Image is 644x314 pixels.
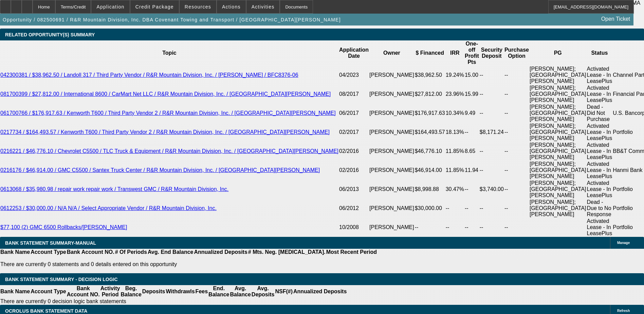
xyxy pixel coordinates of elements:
[369,199,415,218] td: [PERSON_NAME]
[617,309,630,313] span: Refresh
[529,123,587,142] td: [PERSON_NAME]; [GEOGRAPHIC_DATA][PERSON_NAME]
[5,240,96,246] span: BANK STATEMENT SUMMARY-MANUAL
[0,148,338,154] a: 0216221 / $46,776.10 / Chevrolet C5500 / TLC Truck & Equipment / R&R Mountain Division, Inc. / [G...
[504,199,529,218] td: --
[120,285,142,298] th: Beg. Balance
[91,0,129,13] button: Application
[464,104,479,123] td: 9.49
[369,123,415,142] td: [PERSON_NAME]
[479,218,504,237] td: --
[0,205,217,211] a: 0612253 / $30,000.00 / N/A N/A / Select Appropriate Vendor / R&R Mountain Division, Inc.
[0,72,298,78] a: 042300381 / $38,962.50 / Landoll 317 / Third Party Vendor / R&R Mountain Division, Inc. / [PERSON...
[115,249,147,256] th: # Of Periods
[587,218,613,237] td: Activated Lease - In LeasePlus
[464,142,479,161] td: 8.65
[587,161,613,180] td: Activated Lease - In LeasePlus
[30,285,67,298] th: Account Type
[415,161,445,180] td: $46,914.00
[339,66,369,85] td: 04/2023
[504,66,529,85] td: --
[464,218,479,237] td: --
[415,199,445,218] td: $30,000.00
[415,40,445,66] th: $ Financed
[587,142,613,161] td: Activated Lease - In LeasePlus
[3,17,341,22] span: Opportunity / 082500691 / R&R Mountain Division, Inc. DBA Covenant Towing and Transport / [GEOGRA...
[339,218,369,237] td: 10/2008
[0,261,377,267] p: There are currently 0 statements and 0 details entered on this opportunity
[369,161,415,180] td: [PERSON_NAME]
[479,66,504,85] td: --
[217,0,246,13] button: Actions
[479,142,504,161] td: --
[0,110,336,116] a: 061700766 / $176,917.63 / Kenworth T600 / Third Party Vendor 2 / R&R Mountain Division, Inc. / [G...
[135,4,174,10] span: Credit Package
[445,66,464,85] td: 19.24%
[248,249,326,256] th: # Mts. Neg. [MEDICAL_DATA].
[246,0,280,13] button: Activities
[445,104,464,123] td: 10.34%
[415,180,445,199] td: $8,998.88
[165,285,195,298] th: Withdrawls
[504,85,529,104] td: --
[369,218,415,237] td: [PERSON_NAME]
[464,40,479,66] th: One-off Profit Pts
[599,13,633,25] a: Open Ticket
[293,285,347,298] th: Annualized Deposits
[0,167,320,173] a: 0216176 / $46,914.00 / GMC C5500 / Santex Truck Center / R&R Mountain Division, Inc. / [GEOGRAPHI...
[415,66,445,85] td: $38,962.50
[415,85,445,104] td: $27,812.00
[275,285,293,298] th: NSF(#)
[445,199,464,218] td: --
[479,104,504,123] td: --
[445,180,464,199] td: 30.47%
[5,277,118,282] span: Bank Statement Summary - Decision Logic
[185,4,211,10] span: Resources
[529,40,587,66] th: PG
[445,161,464,180] td: 11.85%
[142,285,166,298] th: Deposits
[587,199,613,218] td: Dead - Due to No Response
[504,218,529,237] td: --
[504,142,529,161] td: --
[130,0,179,13] button: Credit Package
[208,285,229,298] th: End. Balance
[479,161,504,180] td: --
[339,40,369,66] th: Application Date
[5,308,87,314] span: OCROLUS BANK STATEMENT DATA
[479,199,504,218] td: --
[415,218,445,237] td: --
[529,142,587,161] td: [PERSON_NAME]; [GEOGRAPHIC_DATA][PERSON_NAME]
[587,104,613,123] td: Dead - Did Not Purchase
[479,180,504,199] td: $3,740.00
[617,241,630,245] span: Manage
[445,85,464,104] td: 23.96%
[194,249,247,256] th: Annualized Deposits
[504,104,529,123] td: --
[195,285,208,298] th: Fees
[587,40,613,66] th: Status
[252,4,275,10] span: Activities
[587,85,613,104] td: Activated Lease - In LeasePlus
[369,180,415,199] td: [PERSON_NAME]
[504,161,529,180] td: --
[464,123,479,142] td: --
[415,123,445,142] td: $164,493.57
[369,85,415,104] td: [PERSON_NAME]
[445,40,464,66] th: IRR
[147,249,194,256] th: Avg. End Balance
[504,180,529,199] td: --
[0,129,330,135] a: 0217734 / $164,493.57 / Kenworth T600 / Third Party Vendor 2 / R&R Mountain Division, Inc. / [GEO...
[339,161,369,180] td: 02/2016
[529,85,587,104] td: [PERSON_NAME]; [GEOGRAPHIC_DATA][PERSON_NAME]
[339,85,369,104] td: 08/2017
[479,85,504,104] td: --
[369,104,415,123] td: [PERSON_NAME]
[339,142,369,161] td: 02/2016
[251,285,275,298] th: Avg. Deposits
[222,4,241,10] span: Actions
[464,180,479,199] td: --
[339,104,369,123] td: 06/2017
[464,199,479,218] td: --
[5,32,95,37] span: RELATED OPPORTUNITY(S) SUMMARY
[529,161,587,180] td: [PERSON_NAME]; [GEOGRAPHIC_DATA][PERSON_NAME]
